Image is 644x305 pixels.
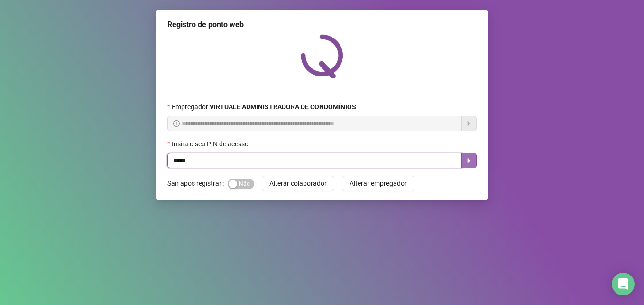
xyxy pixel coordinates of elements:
[301,34,343,78] img: QRPoint
[342,176,414,191] button: Alterar empregador
[167,176,228,191] label: Sair após registrar
[167,139,255,149] label: Insira o seu PIN de acesso
[465,157,473,164] span: caret-right
[167,19,477,30] div: Registro de ponto web
[210,103,356,111] strong: VIRTUALE ADMINISTRADORA DE CONDOMÍNIOS
[350,178,407,189] span: Alterar empregador
[262,176,334,191] button: Alterar colaborador
[612,273,635,295] div: Open Intercom Messenger
[269,178,327,189] span: Alterar colaborador
[172,102,356,112] span: Empregador :
[173,120,180,127] span: info-circle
